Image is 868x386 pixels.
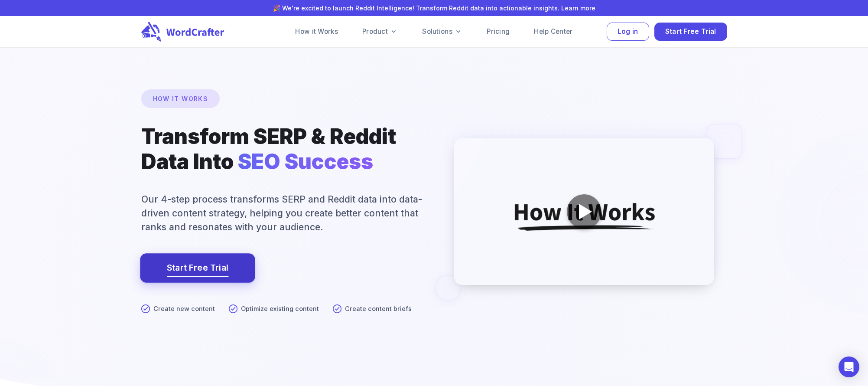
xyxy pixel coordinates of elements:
[167,261,228,275] a: Start Free Trial
[607,23,649,41] button: Log in
[96,51,146,57] div: Keywords by Traffic
[86,50,93,57] img: tab_keywords_by_traffic_grey.svg
[55,3,814,13] p: 🎉 We're excited to launch Reddit Intelligence! Transform Reddit data into actionable insights.
[14,14,21,21] img: logo_orange.svg
[352,23,408,40] a: Product
[523,23,583,40] a: Help Center
[454,138,714,285] img: WordCrafter How It Works
[561,4,595,12] a: Learn more
[839,357,859,377] div: Open Intercom Messenger
[24,14,42,21] div: v 4.0.25
[140,254,255,283] a: Start Free Trial
[654,23,727,41] button: Start Free Trial
[476,23,520,40] a: Pricing
[14,23,21,29] img: website_grey.svg
[618,26,638,38] span: Log in
[412,23,473,40] a: Solutions
[33,51,78,57] div: Domain Overview
[285,23,348,40] a: How it Works
[23,23,62,29] div: Domain: [URL]
[665,26,716,38] span: Start Free Trial
[23,50,30,57] img: tab_domain_overview_orange.svg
